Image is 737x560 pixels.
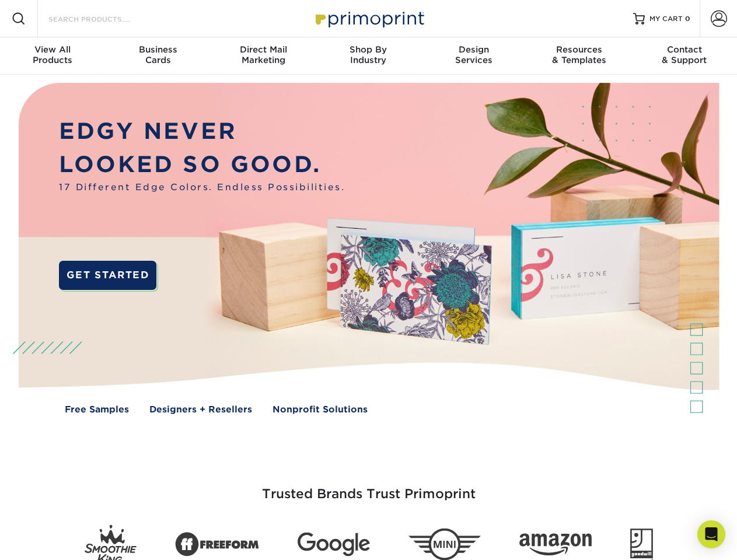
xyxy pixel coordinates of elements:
span: Business [105,44,210,55]
span: MY CART [649,14,683,24]
span: 17 Different Edge Colors. Endless Possibilities. [59,181,345,194]
img: Goodwill [630,528,653,560]
span: 0 [685,15,690,23]
p: LOOKED SO GOOD. [59,148,345,181]
img: Google [298,533,370,556]
h3: Trusted Brands Trust Primoprint [27,459,710,516]
div: Open Intercom Messenger [697,520,725,548]
a: GET STARTED [59,261,156,290]
div: Marketing [211,44,316,65]
a: Nonprofit Solutions [273,403,368,416]
img: Primoprint [310,6,427,31]
p: EDGY NEVER [59,115,345,148]
img: Amazon [519,534,592,556]
span: Direct Mail [211,44,316,55]
a: Contact& Support [632,37,737,75]
a: Shop ByIndustry [316,37,421,75]
a: BusinessCards [105,37,210,75]
a: Direct MailMarketing [211,37,316,75]
div: & Templates [526,44,631,65]
input: SEARCH PRODUCTS..... [47,12,161,26]
span: Design [421,44,526,55]
span: Resources [526,44,631,55]
a: Free Samples [65,403,129,416]
div: Industry [316,44,421,65]
div: Cards [105,44,210,65]
div: & Support [632,44,737,65]
span: Contact [632,44,737,55]
a: Resources& Templates [526,37,631,75]
a: DesignServices [421,37,526,75]
div: Services [421,44,526,65]
span: Shop By [316,44,421,55]
a: Designers + Resellers [149,403,252,416]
